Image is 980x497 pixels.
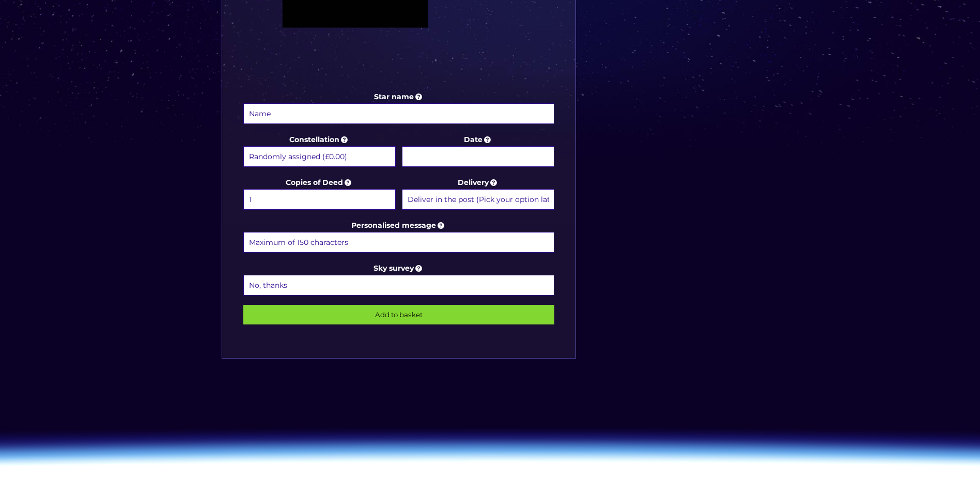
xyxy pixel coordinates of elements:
input: Add to basket [243,305,555,324]
a: Sky survey [374,263,424,273]
input: Star name [243,103,555,124]
input: Personalised message [243,232,555,253]
label: Star name [243,90,555,126]
input: Date [402,146,554,167]
select: Delivery [402,189,554,210]
label: Copies of Deed [243,176,396,211]
select: Copies of Deed [243,189,396,210]
label: Delivery [402,176,554,211]
label: Date [402,133,554,168]
select: Sky survey [243,275,555,296]
label: Constellation [243,133,396,168]
select: Constellation [243,146,396,167]
label: Personalised message [243,219,555,254]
